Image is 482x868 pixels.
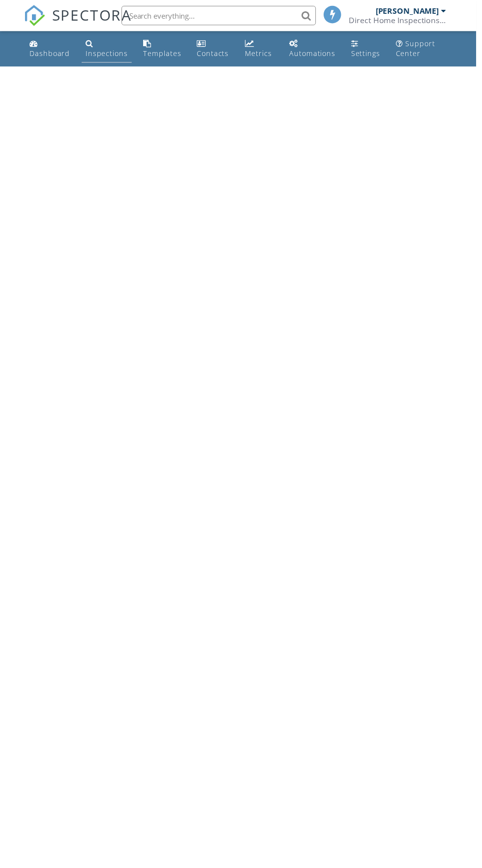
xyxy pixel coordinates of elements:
[351,35,389,63] a: Settings
[380,6,444,16] div: [PERSON_NAME]
[248,49,275,58] div: Metrics
[396,35,456,63] a: Support Center
[87,49,129,58] div: Inspections
[123,6,320,26] input: Search everything...
[30,49,71,58] div: Dashboard
[145,49,183,58] div: Templates
[244,35,281,63] a: Metrics
[355,49,385,58] div: Settings
[26,35,75,63] a: Dashboard
[353,16,452,26] div: Direct Home Inspections LLC
[293,49,339,58] div: Automations
[83,35,133,63] a: Inspections
[199,49,232,58] div: Contacts
[400,39,440,58] div: Support Center
[141,35,187,63] a: Templates
[53,5,133,26] span: SPECTORA
[24,13,133,34] a: SPECTORA
[24,5,46,27] img: The Best Home Inspection Software - Spectora
[195,35,237,63] a: Contacts
[289,35,343,63] a: Automations (Basic)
